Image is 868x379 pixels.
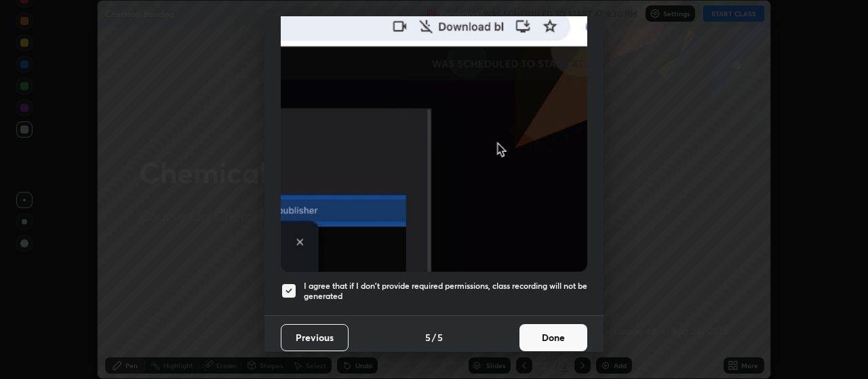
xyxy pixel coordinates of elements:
[281,324,349,351] button: Previous
[304,281,587,302] h5: I agree that if I don't provide required permissions, class recording will not be generated
[432,330,436,344] h4: /
[437,330,443,344] h4: 5
[425,330,431,344] h4: 5
[519,324,587,351] button: Done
